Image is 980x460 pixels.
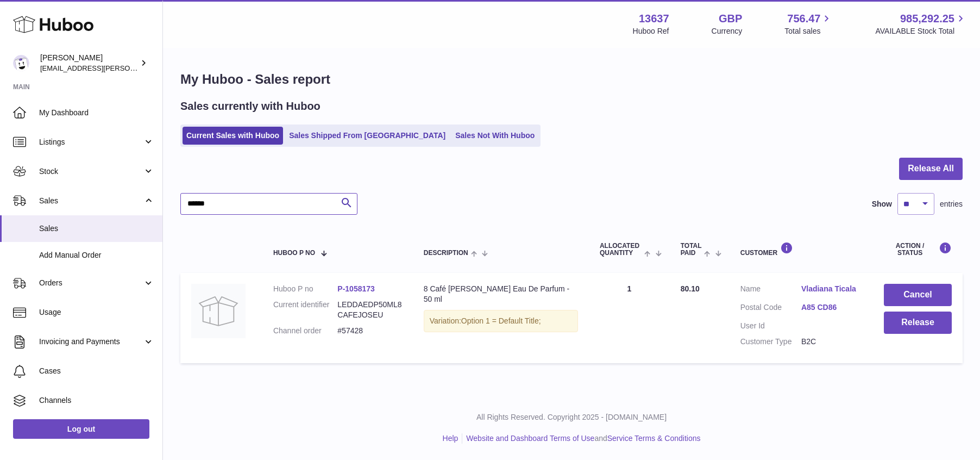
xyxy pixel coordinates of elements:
dd: LEDDAEDP50ML8CAFEJOSEU [337,300,401,320]
a: 756.47 Total sales [784,11,833,36]
div: 8 Café [PERSON_NAME] Eau De Parfum - 50 ml [424,284,578,304]
span: Total paid [681,243,702,257]
dt: Huboo P no [273,284,337,294]
span: 756.47 [787,11,820,26]
div: Huboo Ref [633,26,669,36]
span: Cases [39,366,154,376]
div: Action / Status [884,242,952,257]
dt: User Id [740,321,801,331]
button: Cancel [884,284,952,306]
h2: Sales currently with Huboo [180,99,321,114]
a: Vladiana Ticala [801,284,862,294]
dt: Postal Code [740,302,801,315]
div: Customer [740,242,862,257]
span: Sales [39,223,154,234]
dt: Customer Type [740,337,801,347]
span: Stock [39,166,143,177]
img: jonny@ledda.co [13,55,29,71]
strong: 13637 [639,11,669,26]
span: Add Manual Order [39,250,154,260]
a: 985,292.25 AVAILABLE Stock Total [875,11,967,36]
span: Orders [39,278,143,288]
button: Release [884,312,952,334]
span: My Dashboard [39,108,154,118]
div: Variation: [424,310,578,332]
span: ALLOCATED Quantity [600,243,642,257]
span: Option 1 = Default Title; [461,316,541,325]
strong: GBP [719,11,742,26]
a: P-1058173 [337,284,375,293]
a: Website and Dashboard Terms of Use [466,434,594,443]
span: AVAILABLE Stock Total [875,26,967,36]
div: [PERSON_NAME] [40,53,138,73]
label: Show [872,199,892,209]
a: Current Sales with Huboo [183,127,283,145]
span: Huboo P no [273,250,315,257]
span: Invoicing and Payments [39,337,143,347]
span: Usage [39,307,154,318]
dd: B2C [801,337,862,347]
span: entries [940,199,963,209]
dt: Channel order [273,326,337,336]
span: Total sales [784,26,833,36]
a: Sales Shipped From [GEOGRAPHIC_DATA] [285,127,449,145]
dt: Name [740,284,801,297]
dt: Current identifier [273,300,337,320]
a: Log out [13,419,149,439]
img: no-photo.jpg [191,284,246,338]
span: Listings [39,137,143,147]
p: All Rights Reserved. Copyright 2025 - [DOMAIN_NAME] [172,412,971,422]
div: Currency [712,26,743,36]
li: and [462,433,700,444]
a: Help [443,434,458,443]
span: Sales [39,196,143,206]
span: Description [424,250,468,257]
a: A85 CD86 [801,302,862,313]
h1: My Huboo - Sales report [180,71,963,88]
span: 80.10 [681,284,700,293]
span: [EMAIL_ADDRESS][PERSON_NAME][DOMAIN_NAME] [40,64,218,72]
button: Release All [899,158,963,180]
dd: #57428 [337,326,401,336]
a: Sales Not With Huboo [451,127,538,145]
td: 1 [589,273,670,363]
span: Channels [39,395,154,406]
span: 985,292.25 [900,11,954,26]
a: Service Terms & Conditions [607,434,701,443]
